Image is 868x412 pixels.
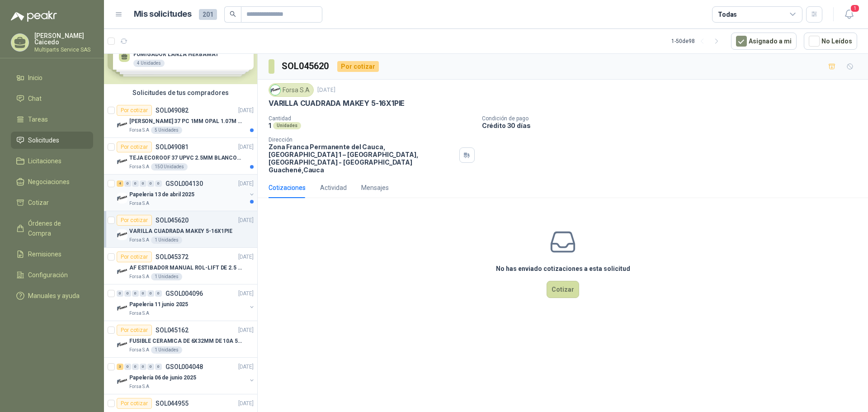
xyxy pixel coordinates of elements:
[129,227,232,236] p: VARILLA CUADRADA MAKEY 5-16X1PIE
[117,364,123,370] div: 3
[199,9,217,20] span: 201
[129,383,149,390] p: Forsa S.A
[147,180,154,187] div: 0
[104,321,257,358] a: Por cotizarSOL045162[DATE] Company LogoFUSIBLE CERAMICA DE 6X32MM DE 10A 500V HForsa S.A1 Unidades
[11,194,93,211] a: Cotizar
[117,229,127,240] img: Company Logo
[129,300,188,309] p: Papeleria 11 junio 2025
[11,287,93,304] a: Manuales y ayuda
[117,339,127,350] img: Company Logo
[28,218,85,238] span: Órdenes de Compra
[269,143,456,174] p: Zona Franca Permanente del Cauca, [GEOGRAPHIC_DATA] 1 – [GEOGRAPHIC_DATA], [GEOGRAPHIC_DATA] - [G...
[269,183,306,193] div: Cotizaciones
[132,290,139,297] div: 0
[117,251,152,262] div: Por cotizar
[124,180,131,187] div: 0
[156,327,189,333] p: SOL045162
[804,33,857,50] button: No Leídos
[547,281,579,298] button: Cotizar
[28,291,80,301] span: Manuales y ayuda
[132,180,139,187] div: 0
[155,290,162,297] div: 0
[238,143,254,152] p: [DATE]
[28,270,68,280] span: Configuración
[129,190,194,199] p: Papeleria 13 de abril 2025
[165,180,203,187] p: GSOL004130
[11,246,93,263] a: Remisiones
[140,364,146,370] div: 0
[117,180,123,187] div: 4
[11,266,93,284] a: Configuración
[155,364,162,370] div: 0
[151,273,182,280] div: 1 Unidades
[671,34,724,48] div: 1 - 50 de 98
[269,122,271,129] p: 1
[156,400,189,407] p: SOL044955
[117,376,127,387] img: Company Logo
[34,47,93,52] p: Multiparts Service SAS
[850,4,860,13] span: 1
[238,106,254,115] p: [DATE]
[129,374,196,382] p: Papelería 06 de junio 2025
[269,115,475,122] p: Cantidad
[156,144,189,150] p: SOL049081
[11,90,93,107] a: Chat
[155,180,162,187] div: 0
[11,215,93,242] a: Órdenes de Compra
[28,94,42,104] span: Chat
[129,310,149,317] p: Forsa S.A
[151,163,188,170] div: 150 Unidades
[269,137,456,143] p: Dirección
[361,183,389,193] div: Mensajes
[117,290,123,297] div: 0
[165,290,203,297] p: GSOL004096
[151,127,182,134] div: 5 Unidades
[104,138,257,175] a: Por cotizarSOL049081[DATE] Company LogoTEJA ECOROOF 37 UPVC 2.5MM BLANCO Ancho: 1.07 Largo: 11.80...
[238,399,254,408] p: [DATE]
[156,254,189,260] p: SOL045372
[11,69,93,86] a: Inicio
[28,114,48,124] span: Tareas
[147,290,154,297] div: 0
[134,8,192,21] h1: Mis solicitudes
[124,364,131,370] div: 0
[132,364,139,370] div: 0
[117,215,152,226] div: Por cotizar
[238,326,254,335] p: [DATE]
[104,248,257,284] a: Por cotizarSOL045372[DATE] Company LogoAF ESTIBADOR MANUAL ROL-LIFT DE 2.5 TONForsa S.A1 Unidades
[117,119,127,130] img: Company Logo
[156,217,189,223] p: SOL045620
[104,84,257,101] div: Solicitudes de tus compradores
[129,200,149,207] p: Forsa S.A
[129,154,242,162] p: TEJA ECOROOF 37 UPVC 2.5MM BLANCO Ancho: 1.07 Largo: 11.80
[34,33,93,45] p: [PERSON_NAME] Caicedo
[28,73,42,83] span: Inicio
[337,61,379,72] div: Por cotizar
[230,11,236,17] span: search
[104,101,257,138] a: Por cotizarSOL049082[DATE] Company Logo[PERSON_NAME] 37 PC 1MM OPAL 1.07M X 11.80M BTRForsa S.A5 ...
[273,122,301,129] div: Unidades
[11,173,93,190] a: Negociaciones
[11,11,57,22] img: Logo peakr
[129,337,242,346] p: FUSIBLE CERAMICA DE 6X32MM DE 10A 500V H
[28,135,59,145] span: Solicitudes
[129,237,149,244] p: Forsa S.A
[117,303,127,313] img: Company Logo
[269,83,314,97] div: Forsa S.A
[140,290,146,297] div: 0
[238,180,254,188] p: [DATE]
[238,289,254,298] p: [DATE]
[496,264,630,274] h3: No has enviado cotizaciones a esta solicitud
[269,99,405,108] p: VARILLA CUADRADA MAKEY 5-16X1PIE
[129,346,149,354] p: Forsa S.A
[165,364,203,370] p: GSOL004048
[129,264,242,272] p: AF ESTIBADOR MANUAL ROL-LIFT DE 2.5 TON
[104,211,257,248] a: Por cotizarSOL045620[DATE] Company LogoVARILLA CUADRADA MAKEY 5-16X1PIEForsa S.A1 Unidades
[117,156,127,167] img: Company Logo
[482,115,864,122] p: Condición de pago
[270,85,280,95] img: Company Logo
[841,6,857,23] button: 1
[317,86,335,95] p: [DATE]
[129,117,242,126] p: [PERSON_NAME] 37 PC 1MM OPAL 1.07M X 11.80M BTR
[117,178,255,207] a: 4 0 0 0 0 0 GSOL004130[DATE] Company LogoPapeleria 13 de abril 2025Forsa S.A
